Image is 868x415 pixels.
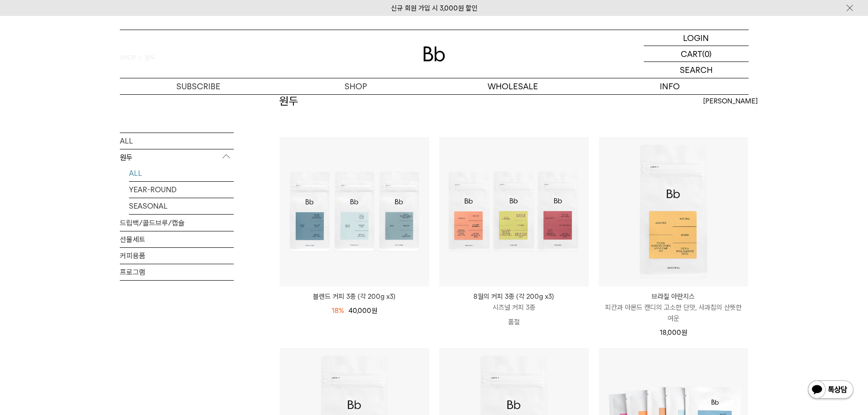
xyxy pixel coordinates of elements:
[439,302,589,313] p: 시즈널 커피 3종
[683,30,709,46] p: LOGIN
[279,93,298,109] h2: 원두
[644,30,749,46] a: LOGIN
[129,181,234,197] a: YEAR-ROUND
[120,133,234,149] a: ALL
[439,291,589,302] p: 8월의 커피 3종 (각 200g x3)
[591,78,749,94] p: INFO
[599,137,748,287] img: 브라질 아란치스
[599,302,748,324] p: 피칸과 아몬드 캔디의 고소한 단맛, 사과칩의 산뜻한 여운
[703,96,758,107] span: [PERSON_NAME]
[332,305,344,316] div: 18%
[681,328,687,337] span: 원
[129,198,234,214] a: SEASONAL
[423,46,445,61] img: 로고
[439,291,589,313] a: 8월의 커피 3종 (각 200g x3) 시즈널 커피 3종
[681,46,702,61] p: CART
[702,46,712,61] p: (0)
[807,379,854,401] img: 카카오톡 채널 1:1 채팅 버튼
[680,62,713,78] p: SEARCH
[391,4,478,12] a: 신규 회원 가입 시 3,000원 할인
[120,78,277,94] a: SUBSCRIBE
[120,231,234,247] a: 선물세트
[349,307,377,315] span: 40,000
[434,78,591,94] p: WHOLESALE
[280,291,429,302] a: 블렌드 커피 3종 (각 200g x3)
[277,78,434,94] a: SHOP
[439,313,589,331] p: 품절
[439,137,589,287] img: 8월의 커피 3종 (각 200g x3)
[280,137,429,287] img: 블렌드 커피 3종 (각 200g x3)
[599,291,748,324] a: 브라질 아란치스 피칸과 아몬드 캔디의 고소한 단맛, 사과칩의 산뜻한 여운
[120,247,234,263] a: 커피용품
[660,328,687,337] span: 18,000
[371,307,377,315] span: 원
[129,165,234,181] a: ALL
[120,215,234,231] a: 드립백/콜드브루/캡슐
[644,46,749,62] a: CART (0)
[599,291,748,302] p: 브라질 아란치스
[120,149,234,165] p: 원두
[120,264,234,280] a: 프로그램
